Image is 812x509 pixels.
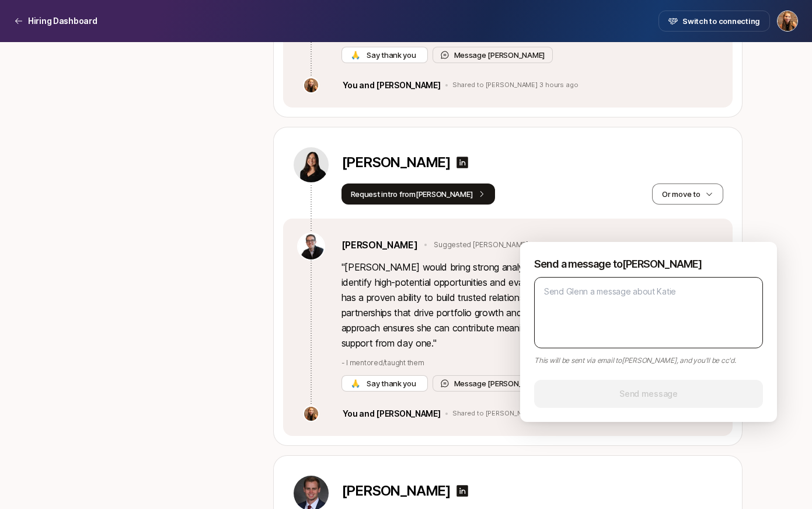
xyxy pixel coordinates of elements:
[351,49,360,61] span: 🙏
[341,154,451,171] p: [PERSON_NAME]
[778,11,797,31] img: Katie Reiner
[341,183,496,205] button: Request intro from[PERSON_NAME]
[452,81,578,89] p: Shared to [PERSON_NAME] 3 hours ago
[534,256,763,272] p: Send a message to [PERSON_NAME]
[28,14,97,28] p: Hiring Dashboard
[341,375,428,392] button: 🙏 Say thank you
[304,78,318,92] img: c777a5ab_2847_4677_84ce_f0fc07219358.jpg
[652,183,723,205] button: Or move to
[433,375,553,392] button: Message [PERSON_NAME]
[364,378,418,389] span: Say thank you
[341,259,719,351] p: " [PERSON_NAME] would bring strong analytical rigor and market insight, enabling her to identify ...
[304,407,318,421] img: c777a5ab_2847_4677_84ce_f0fc07219358.jpg
[341,237,418,252] a: [PERSON_NAME]
[343,407,441,421] p: You and [PERSON_NAME]
[341,358,719,368] p: - I mentored/taught them
[341,47,428,63] button: 🙏 Say thank you
[777,11,798,32] button: Katie Reiner
[294,147,329,182] img: d2c9032c_595d_4dac_8c09_74e554324a89.jpg
[298,234,324,259] img: bf606829_ab48_4882_99a9_456e62b5e2c1.png
[534,355,763,366] p: This will be sent via email to [PERSON_NAME] , and you'll be cc'd.
[351,378,360,389] span: 🙏
[341,483,451,499] p: [PERSON_NAME]
[452,410,578,418] p: Shared to [PERSON_NAME] 3 hours ago
[658,11,770,32] button: Switch to connecting
[433,47,553,63] button: Message [PERSON_NAME]
[364,49,418,61] span: Say thank you
[434,240,570,250] p: Suggested [PERSON_NAME] 3 hours ago
[343,78,441,92] p: You and [PERSON_NAME]
[682,15,760,27] span: Switch to connecting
